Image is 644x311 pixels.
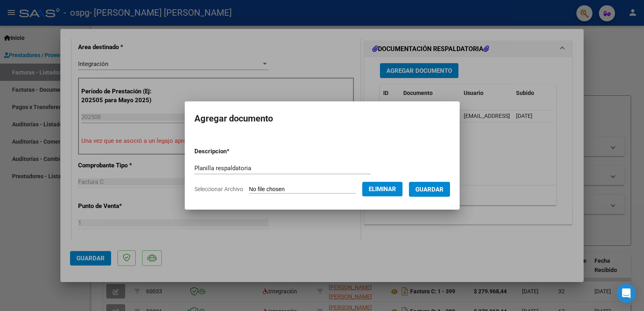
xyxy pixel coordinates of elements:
[369,185,396,193] span: Eliminar
[194,111,450,126] h2: Agregar documento
[194,147,271,156] p: Descripcion
[194,186,243,192] span: Seleccionar Archivo
[617,284,636,303] div: Open Intercom Messenger
[409,182,450,197] button: Guardar
[415,186,444,193] span: Guardar
[362,182,402,196] button: Eliminar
